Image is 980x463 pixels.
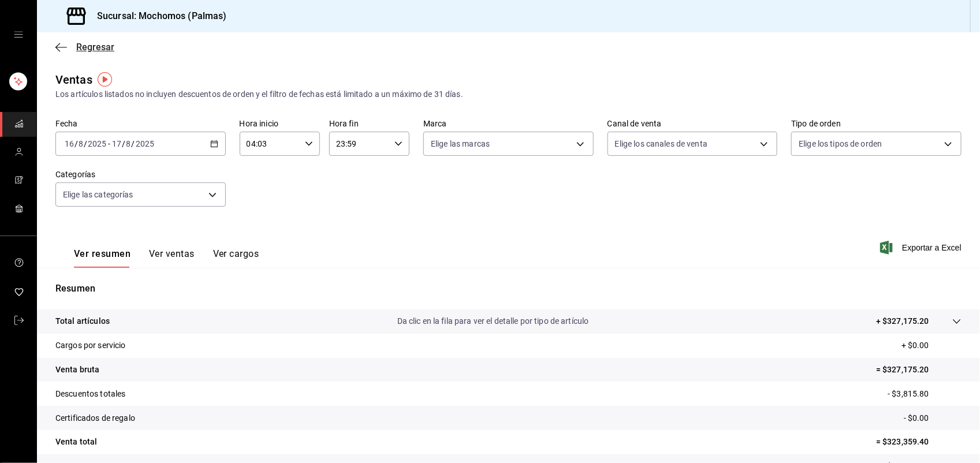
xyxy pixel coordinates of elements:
[74,139,78,148] span: /
[126,139,132,148] input: --
[240,120,320,128] label: Hora inicio
[55,339,126,352] p: Cargos por servicio
[55,315,110,327] p: Total artículos
[55,71,92,88] div: Ventas
[74,248,131,268] button: Ver resumen
[55,388,125,400] p: Descuentos totales
[132,139,135,148] span: /
[876,436,962,448] p: = $323,359.40
[397,315,589,327] p: Da clic en la fila para ver el detalle por tipo de artículo
[55,120,226,128] label: Fecha
[98,72,112,87] img: Tooltip marker
[74,248,259,268] div: navigation tabs
[615,138,707,150] span: Elige los canales de venta
[423,120,594,128] label: Marca
[901,339,962,352] p: + $0.00
[888,388,962,400] p: - $3,815.80
[799,138,882,150] span: Elige los tipos de orden
[329,120,409,128] label: Hora fin
[64,139,74,148] input: --
[88,9,227,23] h3: Sucursal: Mochomos (Palmas)
[135,139,155,148] input: ----
[78,139,84,148] input: --
[55,88,962,100] div: Los artículos listados no incluyen descuentos de orden y el filtro de fechas está limitado a un m...
[55,42,114,53] button: Regresar
[55,436,97,448] p: Venta total
[608,120,778,128] label: Canal de venta
[111,139,122,148] input: --
[791,120,962,128] label: Tipo de orden
[63,189,133,200] span: Elige las categorías
[882,241,962,255] button: Exportar a Excel
[213,248,259,268] button: Ver cargos
[55,364,99,376] p: Venta bruta
[84,139,87,148] span: /
[876,315,929,327] p: + $327,175.20
[904,412,962,424] p: - $0.00
[122,139,125,148] span: /
[876,364,962,376] p: = $327,175.20
[55,282,962,296] p: Resumen
[14,30,23,39] button: open drawer
[87,139,107,148] input: ----
[431,138,490,150] span: Elige las marcas
[76,42,114,53] span: Regresar
[55,171,226,179] label: Categorías
[149,248,195,268] button: Ver ventas
[108,139,110,148] span: -
[55,412,135,424] p: Certificados de regalo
